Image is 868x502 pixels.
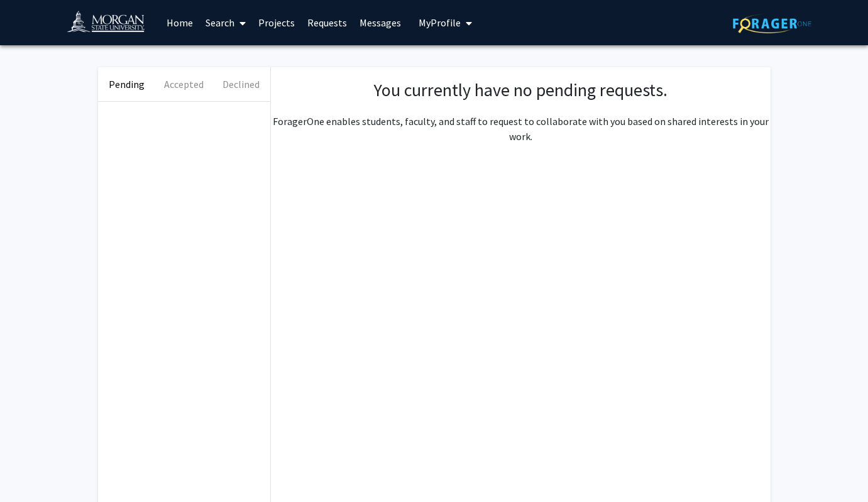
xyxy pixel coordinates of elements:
button: Pending [98,67,155,101]
a: Home [160,1,199,45]
span: My Profile [419,16,461,29]
button: Accepted [155,67,212,101]
a: Messages [353,1,407,45]
a: Projects [252,1,301,45]
p: ForagerOne enables students, faculty, and staff to request to collaborate with you based on share... [271,114,771,144]
img: ForagerOne Logo [733,14,811,33]
h1: You currently have no pending requests. [283,80,758,101]
iframe: Chat [9,445,53,493]
img: Morgan State University Logo [67,10,156,38]
button: Declined [212,67,270,101]
a: Search [199,1,252,45]
a: Requests [301,1,353,45]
